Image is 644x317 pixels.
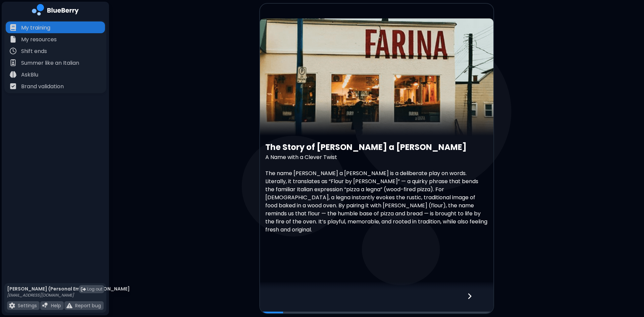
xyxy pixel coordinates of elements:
[81,287,86,292] img: logout
[51,303,61,309] p: Help
[87,286,102,292] span: Log out
[10,59,16,66] img: file icon
[66,303,72,309] img: file icon
[10,24,16,31] img: file icon
[75,303,101,309] p: Report bug
[265,142,467,153] strong: The Story of [PERSON_NAME] a [PERSON_NAME]
[10,48,16,54] img: file icon
[10,83,16,90] img: file icon
[18,303,37,309] p: Settings
[21,59,79,67] p: Summer like an Italian
[9,303,15,309] img: file icon
[7,286,130,292] p: [PERSON_NAME] (Personal Email) [PERSON_NAME]
[265,161,488,234] p: The name [PERSON_NAME] a [PERSON_NAME] is a deliberate play on words. Literally, it translates as...
[265,153,488,161] p: A Name with a Clever Twist
[42,303,48,309] img: file icon
[21,71,38,79] p: AskBlu
[21,47,47,55] p: Shift ends
[10,71,16,78] img: file icon
[10,36,16,43] img: file icon
[260,18,493,136] img: video thumbnail
[21,36,57,44] p: My resources
[21,83,64,91] p: Brand validation
[7,293,130,298] p: [EMAIL_ADDRESS][DOMAIN_NAME]
[32,4,79,18] img: company logo
[21,24,50,32] p: My training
